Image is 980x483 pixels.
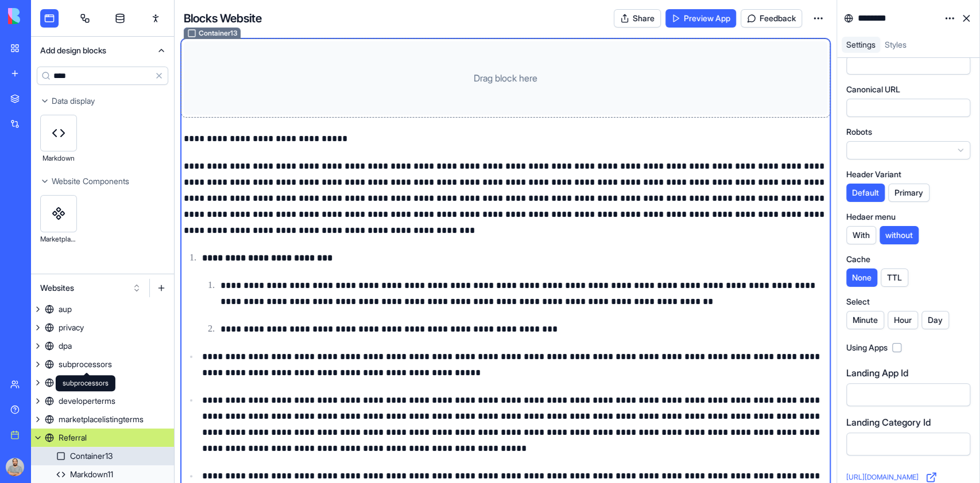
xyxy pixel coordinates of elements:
[888,311,918,329] button: Hour
[40,151,77,165] div: Markdown
[59,303,72,315] div: aup
[59,414,144,425] div: marketplacelistingterms
[70,469,113,480] div: Markdown11
[6,458,24,476] img: ACg8ocINnUFOES7OJTbiXTGVx5LDDHjA4HP-TH47xk9VcrTT7fmeQxI=s96-c
[846,184,885,202] button: Default
[31,300,174,318] a: aup
[880,37,911,53] a: Styles
[59,395,115,407] div: developerterms
[846,311,884,329] button: Minute
[31,172,174,190] button: Website Components
[184,41,827,115] div: Container13Drag block here
[665,9,736,28] a: Preview App
[8,8,79,24] img: logo
[846,415,931,429] label: Landing Category Id
[846,472,937,483] a: [URL][DOMAIN_NAME]
[846,226,876,244] button: With
[885,40,907,49] span: Styles
[846,254,870,265] label: Cache
[59,359,112,370] div: subprocessors
[31,373,174,392] a: home
[846,296,870,307] label: Select
[31,37,174,64] button: Add design blocks
[842,37,880,53] a: Settings
[888,184,929,202] button: Primary
[846,40,876,49] span: Settings
[846,268,877,287] button: None
[846,366,908,380] label: Landing App Id
[31,410,174,429] a: marketplacelistingterms
[741,9,802,28] button: Feedback
[31,392,174,410] a: developerterms
[880,226,919,244] button: without
[70,450,113,462] div: Container13
[614,9,661,28] button: Share
[59,340,72,352] div: dpa
[921,311,949,329] button: Day
[31,92,174,110] button: Data display
[846,169,901,180] label: Header Variant
[846,126,872,138] label: Robots
[846,211,896,223] label: Hedaer menu
[846,342,888,353] label: Using Apps
[59,322,84,333] div: privacy
[40,232,77,246] div: Marketplace Page
[31,337,174,355] a: dpa
[881,268,908,287] button: TTL
[56,375,115,391] div: subprocessors
[34,279,147,297] button: Websites
[846,84,900,95] label: Canonical URL
[31,429,174,447] a: Referral
[31,318,174,337] a: privacy
[31,447,174,465] a: Container13
[31,355,174,373] a: subprocessors
[184,10,262,26] h4: Blocks Website
[59,432,87,443] div: Referral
